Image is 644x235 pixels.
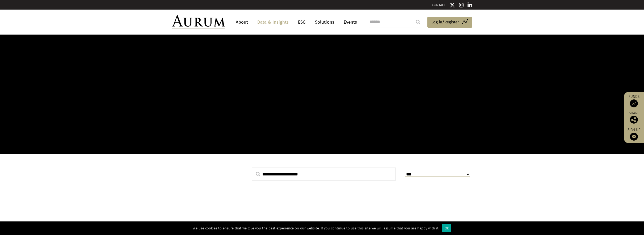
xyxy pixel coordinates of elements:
a: Sign up [626,128,641,141]
img: Aurum [172,15,225,29]
a: Funds [626,94,641,107]
div: Share [626,111,641,124]
div: Ok [442,224,451,232]
input: Submit [413,17,423,27]
img: Share this post [630,116,638,124]
img: Instagram icon [459,2,464,8]
img: search.svg [256,172,260,177]
a: Solutions [312,17,337,27]
span: Log in/Register [431,19,459,25]
img: Sign up to our newsletter [630,133,638,141]
img: Access Funds [630,99,638,107]
a: Events [341,17,357,27]
a: ESG [295,17,308,27]
a: CONTACT [432,3,446,7]
a: Log in/Register [427,17,472,28]
a: About [233,17,251,27]
img: Twitter icon [450,2,455,8]
img: Linkedin icon [468,2,472,8]
a: Data & Insights [255,17,291,27]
